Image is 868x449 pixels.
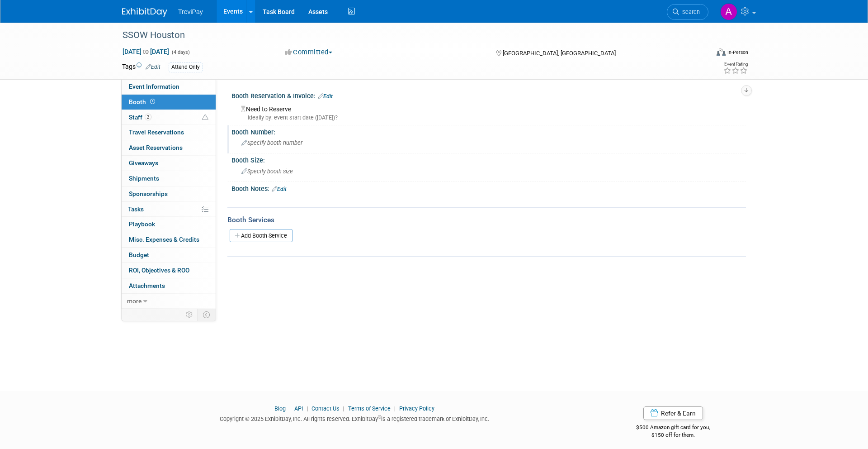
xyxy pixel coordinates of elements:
div: SSOW Houston [119,27,695,43]
span: [DATE] [DATE] [122,48,170,56]
a: ROI, Objectives & ROO [122,263,216,278]
a: Contact Us [311,405,340,412]
span: Travel Reservations [129,129,184,136]
img: Format-Inperson.png [717,48,726,56]
span: Potential Scheduling Conflict -- at least one attendee is tagged in another overlapping event. [202,114,208,122]
span: Budget [129,251,149,258]
span: [GEOGRAPHIC_DATA], [GEOGRAPHIC_DATA] [503,50,616,57]
span: Shipments [129,175,159,182]
a: Blog [274,405,286,412]
div: Ideally by: event start date ([DATE])? [241,114,739,122]
span: Booth [129,98,157,105]
span: Misc. Expenses & Credits [129,236,199,243]
span: (4 days) [171,49,190,55]
img: ExhibitDay [122,8,167,17]
div: Event Rating [723,62,748,67]
div: Event Format [655,47,748,61]
span: Search [679,9,700,15]
span: Booth not reserved yet [148,98,157,105]
span: Tasks [128,205,144,213]
span: ROI, Objectives & ROO [129,267,189,274]
a: Budget [122,248,216,263]
span: Staff [129,114,151,121]
span: 2 [145,114,151,120]
div: Copyright © 2025 ExhibitDay, Inc. All rights reserved. ExhibitDay is a registered trademark of Ex... [122,413,587,423]
span: Sponsorships [129,190,168,197]
a: Terms of Service [348,405,391,412]
span: more [127,297,142,305]
a: Attachments [122,278,216,293]
a: Sponsorships [122,186,216,201]
a: Edit [272,186,287,192]
span: | [341,405,347,412]
td: Toggle Event Tabs [198,309,216,320]
a: Misc. Expenses & Credits [122,232,216,247]
span: Attachments [129,282,165,289]
div: Booth Services [227,215,746,225]
a: Travel Reservations [122,125,216,140]
div: Booth Notes: [231,182,746,194]
div: In-Person [727,49,748,56]
a: Giveaways [122,156,216,171]
span: | [392,405,398,412]
span: Playbook [129,220,155,228]
span: | [304,405,310,412]
span: Giveaways [129,159,158,167]
a: Privacy Policy [399,405,434,412]
div: Booth Reservation & Invoice: [231,89,746,101]
span: TreviPay [178,8,203,15]
td: Personalize Event Tab Strip [182,309,198,320]
div: Booth Size: [231,153,746,165]
td: Tags [122,62,160,72]
a: Event Information [122,79,216,94]
a: API [294,405,303,412]
a: Edit [146,64,160,70]
span: to [142,48,150,55]
a: Staff2 [122,110,216,125]
div: Booth Number: [231,125,746,137]
span: | [287,405,293,412]
div: Attend Only [169,62,203,72]
a: more [122,294,216,309]
a: Edit [318,93,333,100]
sup: ® [378,415,381,420]
a: Refer & Earn [643,406,703,420]
button: Committed [282,48,336,57]
a: Playbook [122,217,216,232]
a: Shipments [122,171,216,186]
img: Andy Duong [720,3,737,20]
div: $150 off for them. [600,431,746,439]
a: Tasks [122,202,216,217]
a: Booth [122,95,216,110]
a: Add Booth Service [230,229,292,242]
div: $500 Amazon gift card for you, [600,418,746,439]
span: Asset Reservations [129,144,183,151]
span: Specify booth number [241,139,302,146]
a: Asset Reservations [122,140,216,155]
span: Event Information [129,83,179,90]
div: Need to Reserve [238,102,739,122]
a: Search [667,4,708,20]
span: Specify booth size [241,168,293,175]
